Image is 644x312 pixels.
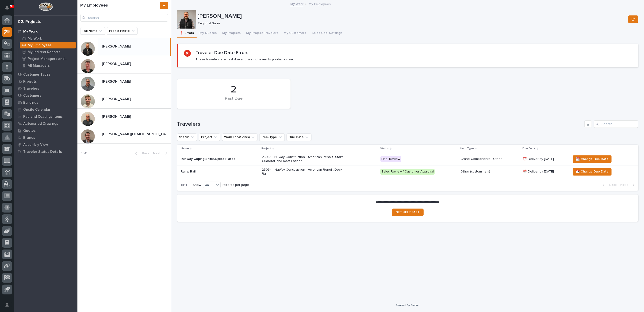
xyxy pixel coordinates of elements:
p: Onsite Calendar [23,108,50,112]
button: Work Location(s) [222,133,257,141]
p: ⏰ Deliver by [DATE] [523,170,567,174]
button: Item Type [259,133,285,141]
p: ⏰ Deliver by [DATE] [523,157,567,161]
p: My Work [23,29,38,34]
p: 25053 - NuWay Construction - American Renolit Stairs Guardrail and Roof Ladder [262,155,344,163]
a: My Work [290,1,303,6]
p: Ramp Rail [181,170,258,174]
a: My Work [14,28,77,35]
a: All Managers [18,62,77,69]
p: Projects [23,80,37,84]
span: Next [620,183,631,187]
span: Back [139,151,149,155]
button: Status [177,133,197,141]
a: Traveler Status Details [14,148,77,155]
button: ❗ Errors [177,29,197,38]
p: My Employees [28,43,52,48]
button: Sales Goal Settings [309,29,345,38]
p: Customer Types [23,73,50,77]
a: [PERSON_NAME][PERSON_NAME] [77,73,171,91]
button: 📆 Change Due Date [573,155,612,163]
p: Project [261,146,271,151]
p: [PERSON_NAME] [102,96,132,101]
p: Status [380,146,389,151]
div: Past Due [185,96,283,106]
button: Next [151,151,171,155]
p: Buildings [23,101,38,105]
a: [PERSON_NAME][PERSON_NAME] [77,91,171,109]
button: My Quotes [197,29,219,38]
a: [PERSON_NAME][PERSON_NAME] [77,38,171,56]
button: Notifications [2,3,12,13]
p: [PERSON_NAME] [102,43,132,49]
a: Customers [14,92,77,99]
p: records per page [222,183,249,187]
button: Full Name [80,27,105,35]
p: Automated Drawings [23,122,58,126]
span: Next [153,151,163,155]
a: Onsite Calendar [14,106,77,113]
p: Show [193,183,201,187]
p: Crane Components - Other [461,157,519,161]
span: Back [606,183,617,187]
div: 30 [203,183,215,187]
a: Brands [14,134,77,141]
span: GET HELP FAST [396,211,420,214]
p: Customers [23,94,41,98]
p: Quotes [23,129,36,133]
a: Powered By Stacker [396,304,419,307]
button: My Project Travelers [243,29,281,38]
input: Search [594,120,638,128]
a: My Indirect Reports [18,49,77,55]
a: Fab and Coatings Items [14,113,77,120]
p: My Indirect Reports [28,50,60,54]
p: Assembly View [23,143,48,147]
div: Notifications90 [6,6,12,13]
p: 1 of 1 [77,148,91,159]
button: Next [618,183,638,187]
a: Buildings [14,99,77,106]
p: Traveler Status Details [23,150,62,154]
button: My Customers [281,29,309,38]
p: [PERSON_NAME][DEMOGRAPHIC_DATA] [102,131,170,136]
a: My Work [18,35,77,42]
p: My Employees [309,1,331,6]
button: Profile Photo [107,27,138,35]
p: Other (custom item) [461,170,519,174]
p: Due Date [522,146,536,151]
span: 📆 Change Due Date [576,156,609,162]
p: 90 [10,4,13,8]
a: Quotes [14,127,77,134]
input: Search [80,14,168,22]
h1: My Employees [80,3,159,8]
p: Item Type [460,146,474,151]
span: 📆 Change Due Date [576,169,609,174]
p: Project Managers and Engineers [28,57,74,61]
div: 2 [185,84,283,95]
button: Back [599,183,618,187]
button: 📆 Change Due Date [573,168,612,176]
tr: Runway Coping Shims/Splice Plates25053 - NuWay Construction - American Renolit Stairs Guardrail a... [177,153,638,165]
button: Project [199,133,220,141]
p: My Work [28,37,42,41]
a: Project Managers and Engineers [18,55,77,62]
p: Runway Coping Shims/Splice Plates [181,157,258,161]
a: Projects [14,78,77,85]
a: Travelers [14,85,77,92]
p: Travelers [23,87,39,91]
a: [PERSON_NAME][DEMOGRAPHIC_DATA][PERSON_NAME][DEMOGRAPHIC_DATA] [77,126,171,144]
div: 02. Projects [18,19,41,25]
p: Fab and Coatings Items [23,115,63,119]
p: [PERSON_NAME] [102,78,132,84]
tr: Ramp Rail25054 - NuWay Construction - American Renolit Dock RailSales Review / Customer ApprovalO... [177,165,638,178]
p: 25054 - NuWay Construction - American Renolit Dock Rail [262,168,344,176]
a: Assembly View [14,141,77,148]
button: Due Date [287,133,311,141]
p: Regional Sales [198,22,624,26]
h2: Traveler Due Date Errors [195,50,249,55]
p: All Managers [28,64,50,68]
a: Automated Drawings [14,120,77,127]
p: Name [181,146,189,151]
